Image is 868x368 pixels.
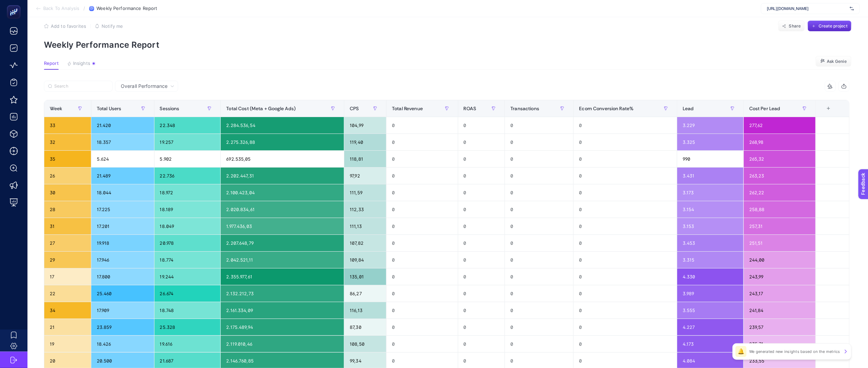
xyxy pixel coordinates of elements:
[44,40,852,50] p: Weekly Performance Report
[50,106,62,111] span: Week
[574,201,676,218] div: 0
[221,168,344,184] div: 2.202.447,31
[677,336,743,352] div: 4.173
[91,218,154,234] div: 17.201
[221,134,344,150] div: 2.275.326,88
[44,168,91,184] div: 26
[350,106,359,111] span: CPS
[458,285,505,302] div: 0
[386,218,458,234] div: 0
[458,268,505,285] div: 0
[744,201,815,218] div: 258,88
[677,117,743,134] div: 3.229
[154,151,221,167] div: 5.902
[510,106,539,111] span: Transactions
[677,218,743,234] div: 3.153
[221,336,344,352] div: 2.119.010,46
[221,235,344,251] div: 2.207.648,79
[808,21,852,32] button: Create project
[154,285,221,302] div: 26.674
[221,252,344,268] div: 2.042.521,11
[850,5,854,12] img: svg%3e
[822,106,835,111] div: +
[505,235,573,251] div: 0
[505,336,573,352] div: 0
[744,268,815,285] div: 243,99
[386,235,458,251] div: 0
[44,218,91,234] div: 31
[736,346,747,357] div: 🔔
[574,184,676,201] div: 0
[44,336,91,352] div: 19
[505,252,573,268] div: 0
[344,319,386,335] div: 87,30
[91,302,154,319] div: 17.909
[458,252,505,268] div: 0
[579,106,634,111] span: Ecom Conversion Rate%
[744,134,815,150] div: 268,98
[344,302,386,319] div: 116,13
[821,106,827,121] div: 11 items selected
[677,252,743,268] div: 3.315
[44,285,91,302] div: 22
[458,184,505,201] div: 0
[505,285,573,302] div: 0
[221,302,344,319] div: 2.161.334,09
[749,349,840,354] p: We generated new insights based on the metrics
[386,151,458,167] div: 0
[386,117,458,134] div: 0
[677,168,743,184] div: 3.431
[221,218,344,234] div: 1.977.436,03
[154,252,221,268] div: 18.774
[97,106,121,111] span: Total Users
[505,134,573,150] div: 0
[778,21,805,32] button: Share
[154,117,221,134] div: 22.348
[458,235,505,251] div: 0
[505,201,573,218] div: 0
[154,184,221,201] div: 18.972
[91,151,154,167] div: 5.624
[574,151,676,167] div: 0
[154,336,221,352] div: 19.616
[744,117,815,134] div: 277,62
[160,106,180,111] span: Sessions
[574,134,676,150] div: 0
[744,184,815,201] div: 262,22
[154,268,221,285] div: 19.244
[91,168,154,184] div: 21.489
[154,319,221,335] div: 25.328
[344,201,386,218] div: 112,33
[386,285,458,302] div: 0
[344,252,386,268] div: 109,84
[44,201,91,218] div: 28
[344,268,386,285] div: 135,01
[344,235,386,251] div: 107,82
[154,235,221,251] div: 20.978
[91,252,154,268] div: 17.946
[458,302,505,319] div: 0
[574,302,676,319] div: 0
[458,151,505,167] div: 0
[154,218,221,234] div: 18.049
[574,319,676,335] div: 0
[44,61,59,66] span: Report
[744,302,815,319] div: 241,84
[44,319,91,335] div: 21
[221,117,344,134] div: 2.284.536,54
[505,184,573,201] div: 0
[458,319,505,335] div: 0
[44,268,91,285] div: 17
[386,302,458,319] div: 0
[744,252,815,268] div: 244,00
[458,117,505,134] div: 0
[392,106,423,111] span: Total Revenue
[91,117,154,134] div: 21.420
[744,235,815,251] div: 251,51
[344,151,386,167] div: 118,81
[221,319,344,335] div: 2.175.489,94
[44,184,91,201] div: 30
[96,6,157,11] span: Weekly Performance Report
[744,218,815,234] div: 257,31
[344,184,386,201] div: 111,59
